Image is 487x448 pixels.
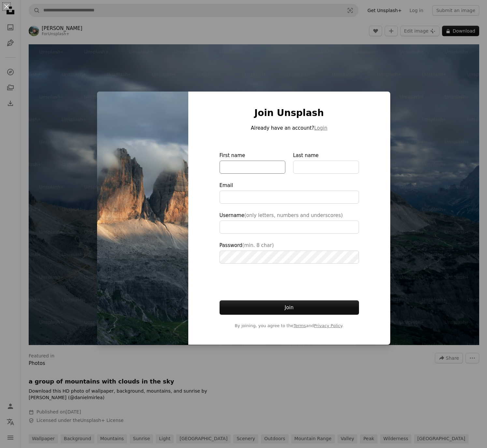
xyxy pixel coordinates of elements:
input: Last name [293,161,359,174]
input: Username(only letters, numbers and underscores) [220,221,359,234]
input: First name [220,161,285,174]
p: Already have an account? [220,124,359,132]
button: Login [314,124,327,132]
label: Password [220,241,359,264]
span: (min. 8 char) [242,242,274,248]
a: Terms [294,323,306,328]
label: First name [220,152,285,174]
a: Privacy Policy [314,323,342,328]
img: premium_photo-1676139292823-5d24fd6cda27 [97,92,188,345]
h1: Join Unsplash [220,107,359,119]
span: (only letters, numbers and underscores) [244,212,343,218]
button: Join [220,300,359,315]
input: Password(min. 8 char) [220,251,359,264]
input: Email [220,191,359,204]
label: Last name [293,152,359,174]
label: Username [220,211,359,234]
span: By joining, you agree to the and . [220,323,359,329]
label: Email [220,181,359,204]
